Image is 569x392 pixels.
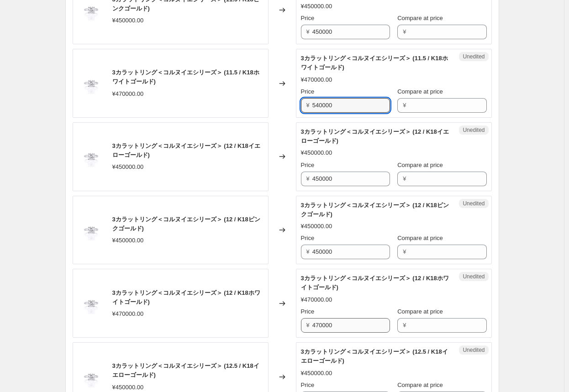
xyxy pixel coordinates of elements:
[112,69,259,85] span: 3カラットリング＜コルヌイエシリーズ＞ (11.5 / K18ホワイトゴールド)
[301,15,315,21] span: Price
[301,222,332,231] div: ¥450000.00
[301,382,315,388] span: Price
[301,295,332,304] div: ¥470000.00
[112,309,144,319] div: ¥470000.00
[301,275,449,291] span: 3カラットリング＜コルヌイエシリーズ＞ (12 / K18ホワイトゴールド)
[397,88,443,95] span: Compare at price
[397,15,443,21] span: Compare at price
[78,143,105,170] img: Shopify_3_80x.png
[112,383,144,392] div: ¥450000.00
[78,70,105,97] img: Shopify_3_80x.png
[463,273,485,280] span: Unedited
[463,126,485,134] span: Unedited
[301,308,315,315] span: Price
[301,369,332,378] div: ¥450000.00
[112,16,144,25] div: ¥450000.00
[301,148,332,157] div: ¥450000.00
[301,2,332,11] div: ¥450000.00
[403,175,406,182] span: ¥
[403,102,406,109] span: ¥
[403,322,406,329] span: ¥
[301,55,448,71] span: 3カラットリング＜コルヌイエシリーズ＞ (11.5 / K18ホワイトゴールド)
[112,216,260,232] span: 3カラットリング＜コルヌイエシリーズ＞ (12 / K18ピンクゴールド)
[403,248,406,255] span: ¥
[112,236,144,245] div: ¥450000.00
[301,235,315,241] span: Price
[463,200,485,207] span: Unedited
[306,28,310,35] span: ¥
[112,289,260,305] span: 3カラットリング＜コルヌイエシリーズ＞ (12 / K18ホワイトゴールド)
[306,175,310,182] span: ¥
[301,348,448,364] span: 3カラットリング＜コルヌイエシリーズ＞ (12.5 / K18イエローゴールド)
[78,290,105,317] img: Shopify_3_80x.png
[403,28,406,35] span: ¥
[112,89,144,99] div: ¥470000.00
[78,363,105,391] img: Shopify_3_80x.png
[301,202,449,218] span: 3カラットリング＜コルヌイエシリーズ＞ (12 / K18ピンクゴールド)
[78,216,105,244] img: Shopify_3_80x.png
[397,382,443,388] span: Compare at price
[112,142,260,158] span: 3カラットリング＜コルヌイエシリーズ＞ (12 / K18イエローゴールド)
[301,162,315,168] span: Price
[306,322,310,329] span: ¥
[463,53,485,60] span: Unedited
[301,75,332,84] div: ¥470000.00
[463,346,485,354] span: Unedited
[112,162,144,172] div: ¥450000.00
[397,162,443,168] span: Compare at price
[397,308,443,315] span: Compare at price
[306,102,310,109] span: ¥
[301,88,315,95] span: Price
[397,235,443,241] span: Compare at price
[301,128,449,144] span: 3カラットリング＜コルヌイエシリーズ＞ (12 / K18イエローゴールド)
[112,362,259,378] span: 3カラットリング＜コルヌイエシリーズ＞ (12.5 / K18イエローゴールド)
[306,248,310,255] span: ¥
